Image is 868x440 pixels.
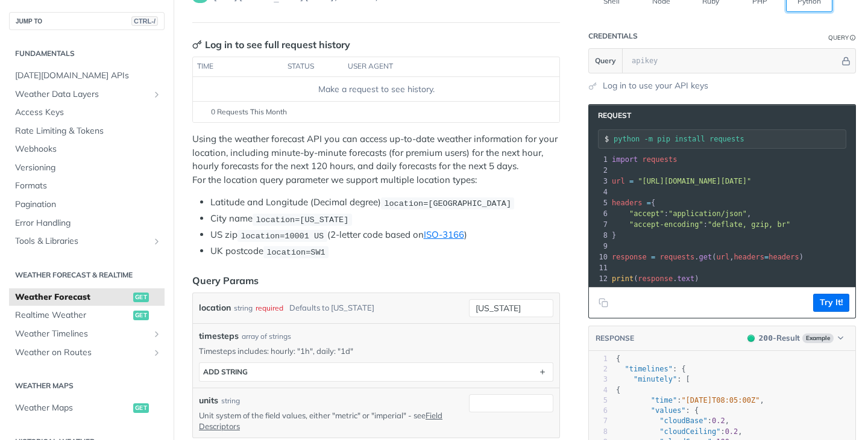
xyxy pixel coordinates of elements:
span: "accept-encoding" [629,220,703,229]
span: import [612,155,638,164]
span: text [677,274,694,283]
span: 200 [747,335,755,342]
div: QueryInformation [828,33,856,42]
span: : { [616,406,699,415]
span: Webhooks [15,143,162,155]
span: CTRL-/ [131,16,158,26]
span: print [612,274,634,283]
span: Request [592,111,631,120]
div: Defaults to [US_STATE] [289,299,374,317]
span: Example [802,333,834,343]
span: get [133,311,149,320]
span: headers [734,253,764,261]
a: Weather TimelinesShow subpages for Weather Timelines [9,325,165,343]
span: location=[GEOGRAPHIC_DATA] [384,199,511,208]
span: Weather Data Layers [15,88,149,101]
th: status [283,57,344,76]
div: string [221,395,240,406]
a: ISO-3166 [424,229,464,240]
span: requests [643,155,678,164]
span: "minutely" [634,375,677,383]
button: Hide [840,55,852,67]
div: 3 [589,176,609,187]
span: 0.2 [712,417,725,425]
span: Formats [15,180,162,192]
a: Formats [9,177,165,195]
th: time [193,57,283,76]
span: = [651,253,655,261]
div: required [256,299,283,317]
button: RESPONSE [595,332,635,344]
span: : , [616,427,743,436]
span: 0.2 [725,427,738,436]
button: Try It! [813,294,849,312]
h2: Weather Maps [9,380,165,391]
div: 10 [589,252,609,262]
p: Using the weather forecast API you can access up-to-date weather information for your location, i... [192,132,560,187]
a: Weather Mapsget [9,399,165,417]
span: timesteps [199,330,239,342]
a: Field Descriptors [199,411,442,431]
div: 8 [589,427,608,437]
p: Timesteps includes: hourly: "1h", daily: "1d" [199,345,553,356]
span: "cloudCeiling" [659,427,720,436]
span: "cloudBase" [659,417,707,425]
div: 6 [589,406,608,416]
a: Tools & LibrariesShow subpages for Tools & Libraries [9,232,165,250]
span: response [638,274,673,283]
div: 1 [589,154,609,165]
h2: Fundamentals [9,48,165,59]
div: string [234,299,253,317]
span: : , [616,396,764,404]
button: Show subpages for Tools & Libraries [152,237,162,246]
span: { [616,386,620,394]
span: Rate Limiting & Tokens [15,125,162,137]
a: Weather on RoutesShow subpages for Weather on Routes [9,344,165,362]
button: Show subpages for Weather Timelines [152,329,162,339]
a: Pagination [9,196,165,214]
button: Show subpages for Weather on Routes [152,348,162,358]
svg: Key [192,40,202,49]
span: location=[US_STATE] [256,215,348,224]
span: Access Keys [15,107,162,119]
label: units [199,394,218,407]
input: Request instructions [614,135,846,143]
button: Copy to clipboard [595,294,612,312]
li: City name [210,212,560,226]
div: array of strings [242,331,291,342]
div: 2 [589,364,608,374]
span: : , [616,417,729,425]
div: 4 [589,385,608,395]
span: . ( , ) [612,253,804,261]
a: Weather Forecastget [9,288,165,306]
span: "values" [651,406,686,415]
span: Error Handling [15,217,162,229]
span: location=10001 US [241,231,324,240]
label: location [199,299,231,317]
span: : , [612,209,751,218]
span: 0 Requests This Month [211,107,287,117]
div: 5 [589,197,609,208]
span: = [764,253,769,261]
div: 6 [589,208,609,219]
i: Information [850,35,856,41]
span: location=SW1 [266,247,325,256]
div: 5 [589,395,608,406]
span: Realtime Weather [15,309,130,321]
span: Weather Maps [15,402,130,414]
div: 3 [589,374,608,385]
a: Error Handling [9,214,165,232]
button: 200200-ResultExample [741,332,849,344]
span: url [612,177,625,185]
div: Log in to see full request history [192,37,350,52]
a: Weather Data LayersShow subpages for Weather Data Layers [9,85,165,104]
div: Make a request to see history. [198,83,555,96]
span: url [716,253,729,261]
span: Tools & Libraries [15,235,149,247]
li: UK postcode [210,244,560,258]
div: 1 [589,354,608,364]
span: Pagination [15,199,162,211]
span: Versioning [15,162,162,174]
span: [DATE][DOMAIN_NAME] APIs [15,70,162,82]
div: 9 [589,241,609,252]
